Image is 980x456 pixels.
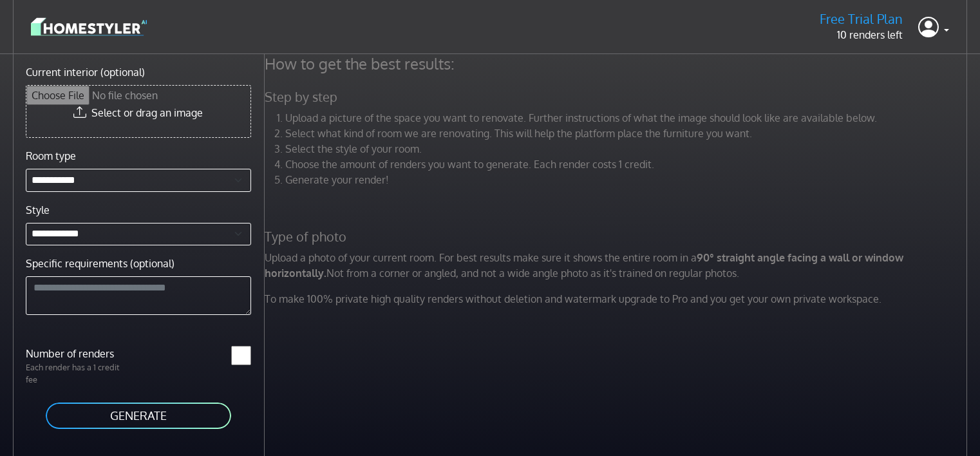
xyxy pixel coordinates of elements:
p: 10 renders left [820,27,903,43]
button: GENERATE [44,401,232,430]
img: logo-3de290ba35641baa71223ecac5eacb59cb85b4c7fdf211dc9aaecaaee71ea2f8.svg [31,15,147,38]
li: Select the style of your room. [285,141,970,157]
p: Each render has a 1 credit fee [18,361,138,386]
label: Specific requirements (optional) [26,256,174,271]
li: Upload a picture of the space you want to renovate. Further instructions of what the image should... [285,110,970,126]
li: Generate your render! [285,172,970,187]
p: To make 100% private high quality renders without deletion and watermark upgrade to Pro and you g... [257,291,978,307]
li: Choose the amount of renders you want to generate. Each render costs 1 credit. [285,157,970,172]
h5: Type of photo [257,229,978,245]
li: Select what kind of room we are renovating. This will help the platform place the furniture you w... [285,126,970,141]
h5: Free Trial Plan [820,11,903,27]
label: Style [26,202,50,218]
label: Current interior (optional) [26,64,145,80]
p: Upload a photo of your current room. For best results make sure it shows the entire room in a Not... [257,250,978,281]
h5: Step by step [257,89,978,105]
h4: How to get the best results: [257,54,978,73]
label: Room type [26,148,76,164]
strong: 90° straight angle facing a wall or window horizontally. [265,251,903,280]
label: Number of renders [18,346,138,361]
